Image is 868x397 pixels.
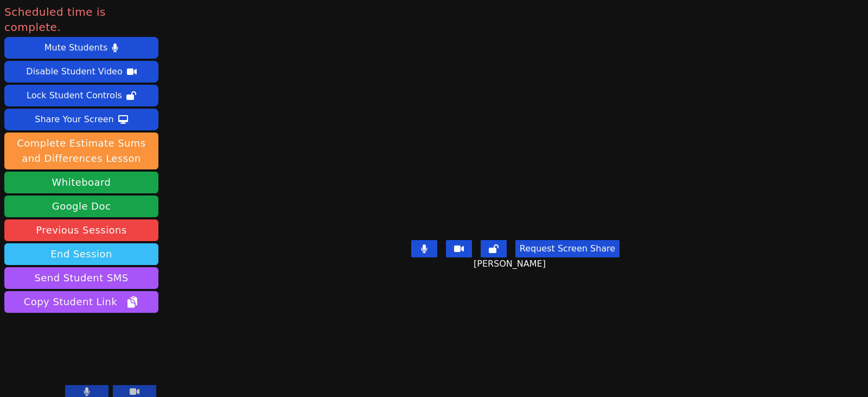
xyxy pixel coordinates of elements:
button: Whiteboard [4,172,158,193]
button: End Session [4,243,158,265]
a: Previous Sessions [4,219,158,241]
span: Copy Student Link [24,294,139,310]
div: Lock Student Controls [27,87,122,104]
div: Share Your Screen [35,111,114,128]
button: Copy Student Link [4,291,158,313]
button: Lock Student Controls [4,85,158,106]
button: Request Screen Share [515,240,620,257]
button: Disable Student Video [4,61,158,83]
button: Mute Students [4,37,158,59]
button: Complete Estimate Sums and Differences Lesson [4,133,158,169]
span: [PERSON_NAME] [474,257,548,270]
button: Send Student SMS [4,267,158,289]
div: Disable Student Video [26,63,122,80]
span: Scheduled time is complete. [4,4,158,35]
button: Share Your Screen [4,109,158,130]
a: Google Doc [4,196,158,217]
div: Mute Students [44,39,107,56]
